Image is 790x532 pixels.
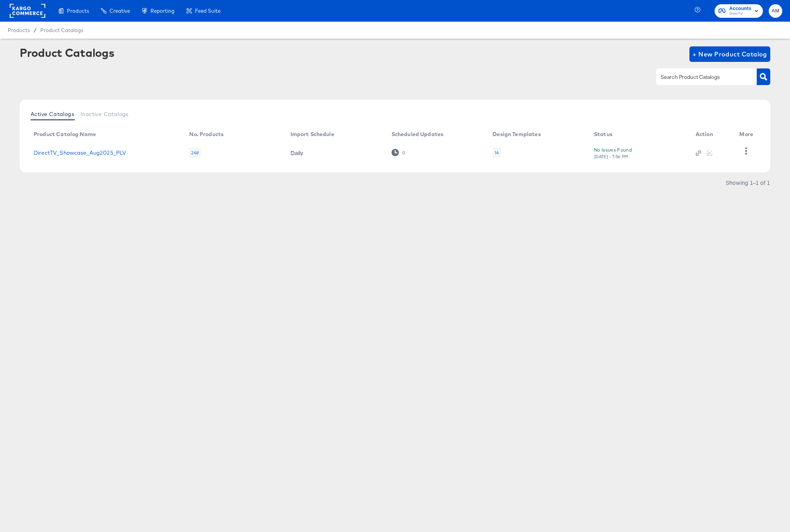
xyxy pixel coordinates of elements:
[689,128,734,141] th: Action
[195,8,221,14] span: Feed Suite
[31,111,74,117] span: Active Catalogs
[392,149,405,156] div: 0
[40,27,83,33] a: Product Catalogs
[772,7,779,15] span: AM
[729,11,751,17] span: DirecTV
[189,131,224,137] div: No. Products
[492,148,501,158] div: 14
[189,148,200,158] div: 248
[284,141,385,165] td: Daily
[34,150,126,156] a: DirectTV_Showcase_Aug2025_PLV
[392,131,444,137] div: Scheduled Updates
[689,46,770,62] button: + New Product Catalog
[715,4,763,18] button: AccountsDirecTV
[769,4,782,18] button: AM
[693,49,767,60] span: + New Product Catalog
[492,131,540,137] div: Design Templates
[729,5,751,13] span: Accounts
[588,128,689,141] th: Status
[30,27,40,33] span: /
[67,8,89,14] span: Products
[150,8,174,14] span: Reporting
[725,180,770,185] div: Showing 1–1 of 1
[494,150,499,156] div: 14
[402,150,405,155] div: 0
[109,8,130,14] span: Creative
[34,131,96,137] div: Product Catalog Name
[20,46,114,59] div: Product Catalogs
[80,111,129,117] span: Inactive Catalogs
[659,73,742,82] input: Search Product Catalogs
[8,27,30,33] span: Products
[733,128,763,141] th: More
[291,131,334,137] div: Import Schedule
